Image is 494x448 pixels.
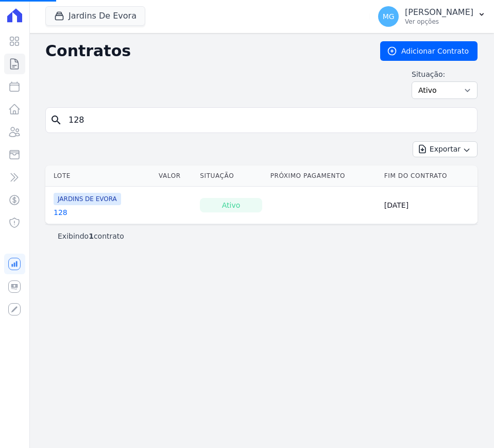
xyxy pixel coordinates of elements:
td: [DATE] [380,187,478,224]
p: [PERSON_NAME] [405,7,473,18]
div: Ativo [200,198,262,212]
span: JARDINS DE EVORA [54,193,121,205]
a: 128 [54,207,67,218]
a: Adicionar Contrato [380,41,478,61]
p: Exibindo contrato [58,231,124,241]
button: Exportar [413,141,478,157]
th: Lote [45,165,155,187]
b: 1 [89,232,94,240]
th: Fim do Contrato [380,165,478,187]
th: Próximo Pagamento [266,165,380,187]
th: Situação [196,165,266,187]
th: Valor [155,165,196,187]
span: MG [383,13,395,20]
button: Jardins De Evora [45,6,145,26]
input: Buscar por nome do lote [62,110,473,130]
p: Ver opções [405,18,473,26]
label: Situação: [412,69,478,79]
i: search [50,114,62,126]
h2: Contratos [45,42,364,60]
button: MG [PERSON_NAME] Ver opções [370,2,494,31]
